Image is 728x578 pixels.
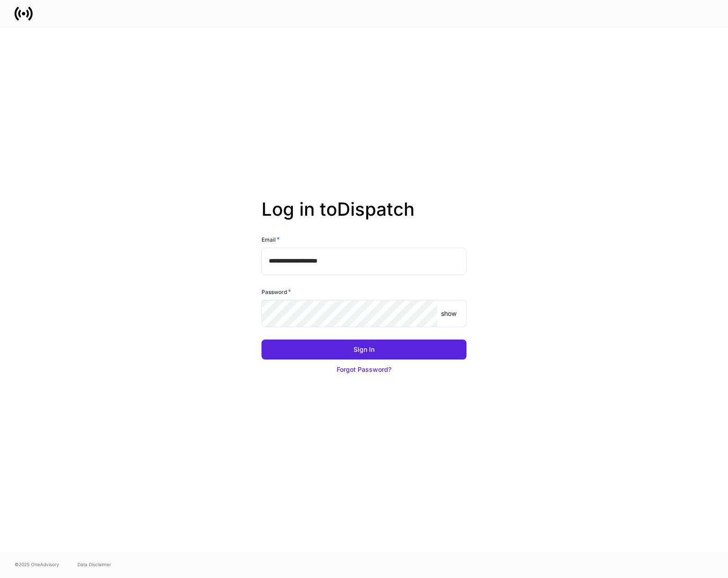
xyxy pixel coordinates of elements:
button: Sign In [261,340,467,360]
div: Sign In [354,345,374,354]
h6: Password [261,287,291,296]
span: © 2025 OneAdvisory [15,561,59,568]
h6: Email [261,235,280,244]
div: Forgot Password? [337,365,391,374]
p: show [441,309,456,318]
h2: Log in to Dispatch [261,198,467,235]
button: Forgot Password? [261,360,467,380]
a: Data Disclaimer [77,561,111,568]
